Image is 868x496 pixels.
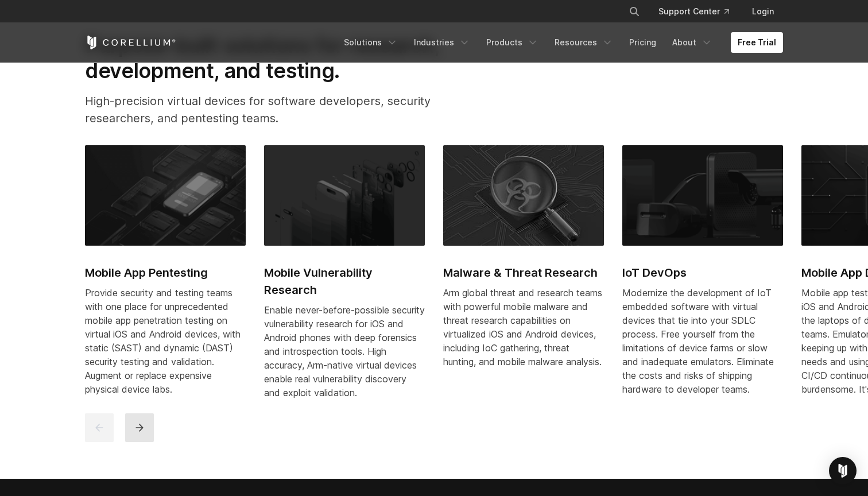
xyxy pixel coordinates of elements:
a: Pricing [622,32,663,53]
a: Resources [548,32,620,53]
a: Corellium Home [85,36,176,49]
a: About [665,32,719,53]
a: Mobile Vulnerability Research Mobile Vulnerability Research Enable never-before-possible security... [264,145,425,413]
a: Free Trial [731,32,783,53]
h2: Malware & Threat Research [443,264,604,281]
img: IoT DevOps [622,145,783,245]
h2: Mobile App Pentesting [85,264,246,281]
button: previous [85,413,114,442]
h2: IoT DevOps [622,264,783,281]
a: Malware & Threat Research Malware & Threat Research Arm global threat and research teams with pow... [443,145,604,382]
h2: Mobile Vulnerability Research [264,264,425,299]
button: Search [624,1,645,22]
img: Malware & Threat Research [443,145,604,245]
div: Arm global threat and research teams with powerful mobile malware and threat research capabilitie... [443,286,604,369]
a: IoT DevOps IoT DevOps Modernize the development of IoT embedded software with virtual devices tha... [622,145,783,409]
a: Products [479,32,545,53]
a: Solutions [337,32,405,53]
div: Modernize the development of IoT embedded software with virtual devices that tie into your SDLC p... [622,286,783,396]
button: next [125,413,154,442]
div: Enable never-before-possible security vulnerability research for iOS and Android phones with deep... [264,303,425,400]
a: Mobile App Pentesting Mobile App Pentesting Provide security and testing teams with one place for... [85,145,246,409]
div: Provide security and testing teams with one place for unprecedented mobile app penetration testin... [85,286,246,396]
img: Mobile Vulnerability Research [264,145,425,245]
a: Login [743,1,783,22]
div: Navigation Menu [337,32,783,53]
div: Navigation Menu [615,1,783,22]
a: Support Center [649,1,738,22]
div: Open Intercom Messenger [829,457,857,485]
img: Mobile App Pentesting [85,145,246,245]
p: High-precision virtual devices for software developers, security researchers, and pentesting teams. [85,92,476,127]
a: Industries [407,32,477,53]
